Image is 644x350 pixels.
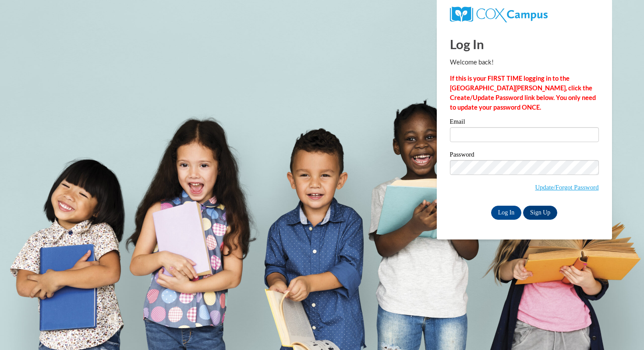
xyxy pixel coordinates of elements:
[450,7,548,22] img: COX Campus
[535,184,598,191] a: Update/Forgot Password
[450,75,596,111] strong: If this is your FIRST TIME logging in to the [GEOGRAPHIC_DATA][PERSON_NAME], click the Create/Upd...
[491,206,522,220] input: Log In
[450,10,548,18] a: COX Campus
[450,57,599,67] p: Welcome back!
[450,151,599,160] label: Password
[450,118,599,127] label: Email
[450,35,599,53] h1: Log In
[523,206,557,220] a: Sign Up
